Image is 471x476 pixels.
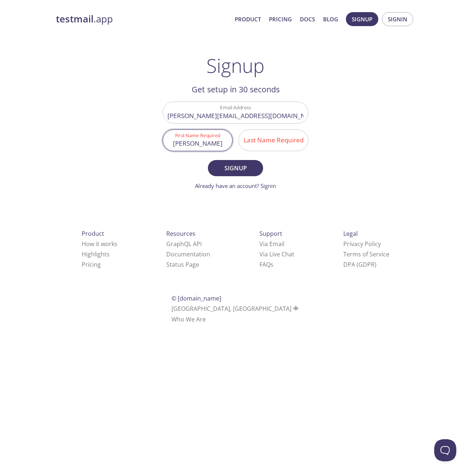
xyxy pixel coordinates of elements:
[82,260,101,269] a: Pricing
[352,14,372,24] span: Signup
[216,163,255,173] span: Signup
[82,230,104,238] span: Product
[343,260,376,269] a: DPA (GDPR)
[166,250,210,258] a: Documentation
[434,439,456,461] iframe: Help Scout Beacon - Open
[323,14,338,24] a: Blog
[259,230,282,238] span: Support
[343,240,381,248] a: Privacy Policy
[259,240,284,248] a: Via Email
[171,315,206,323] a: Who We Are
[171,294,221,302] span: © [DOMAIN_NAME]
[56,13,93,25] strong: testmail
[166,260,199,269] a: Status Page
[346,12,378,26] button: Signup
[382,12,413,26] button: Signin
[195,182,276,189] a: Already have an account? Signin
[82,250,110,258] a: Highlights
[235,14,261,24] a: Product
[82,240,117,248] a: How it works
[300,14,315,24] a: Docs
[166,240,202,248] a: GraphQL API
[343,250,389,258] a: Terms of Service
[171,305,300,313] span: [GEOGRAPHIC_DATA], [GEOGRAPHIC_DATA]
[56,13,229,25] a: testmail.app
[163,83,308,96] h2: Get setup in 30 seconds
[259,260,273,269] a: FAQ
[343,230,358,238] span: Legal
[259,250,294,258] a: Via Live Chat
[208,160,263,176] button: Signup
[270,260,273,269] span: s
[269,14,292,24] a: Pricing
[166,230,195,238] span: Resources
[388,14,407,24] span: Signin
[206,54,265,77] h1: Signup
